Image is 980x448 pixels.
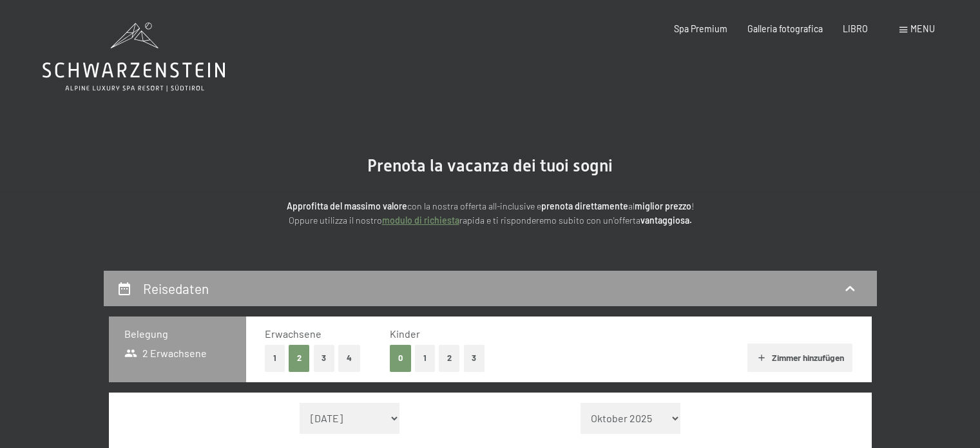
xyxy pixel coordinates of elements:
[287,200,407,211] font: Approfitta del massimo valore
[390,327,420,340] span: Kinder
[747,23,823,34] a: Galleria fotografica
[464,345,485,371] button: 3
[910,23,935,34] font: menu
[541,200,628,211] font: prenota direttamente
[338,345,360,371] button: 4
[382,215,459,226] a: modulo di richiesta
[439,345,460,371] button: 2
[407,200,541,211] font: con la nostra offerta all-inclusive e
[640,215,692,226] font: vantaggiosa.
[628,200,635,211] font: al
[124,346,207,360] span: 2 Erwachsene
[265,327,322,340] span: Erwachsene
[691,200,694,211] font: !
[314,345,335,371] button: 3
[459,215,640,226] font: rapida e ti risponderemo subito con un'offerta
[289,345,310,371] button: 2
[843,23,868,34] a: LIBRO
[124,327,231,341] h3: Belegung
[674,23,727,34] a: Spa Premium
[265,345,285,371] button: 1
[367,156,613,175] font: Prenota la vacanza dei tuoi sogni
[390,345,411,371] button: 0
[415,345,435,371] button: 1
[289,215,382,226] font: Oppure utilizza il nostro
[143,280,209,297] h2: Reisedaten
[635,200,691,211] font: miglior prezzo
[747,344,852,372] button: Zimmer hinzufügen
